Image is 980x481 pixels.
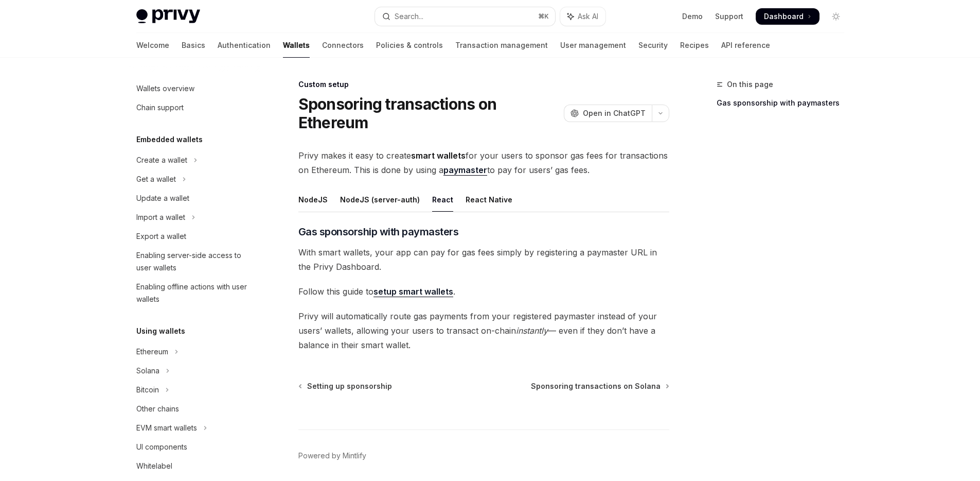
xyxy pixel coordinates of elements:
button: Toggle Create a wallet section [128,151,260,169]
a: Sponsoring transactions on Solana [531,381,668,391]
div: Solana [136,365,159,377]
strong: smart wallets [411,150,466,161]
span: Open in ChatGPT [583,108,646,118]
a: Chain support [128,98,260,117]
span: Setting up sponsorship [307,381,392,391]
a: Support [715,11,743,22]
div: React Native [466,187,512,212]
div: UI components [136,441,187,453]
span: Sponsoring transactions on Solana [531,381,661,391]
a: UI components [128,438,260,456]
div: Bitcoin [136,384,159,396]
div: NodeJS (server-auth) [340,187,420,212]
button: Toggle EVM smart wallets section [128,419,260,437]
a: Whitelabel [128,457,260,475]
a: Policies & controls [376,33,443,58]
button: Open search [375,7,555,26]
div: Enabling server-side access to user wallets [136,249,254,274]
a: Export a wallet [128,227,260,246]
a: paymaster [443,165,487,176]
a: User management [560,33,626,58]
a: Recipes [680,33,709,58]
button: Open in ChatGPT [564,105,652,122]
a: Gas sponsorship with paymasters [717,95,852,111]
button: Toggle Bitcoin section [128,381,260,399]
span: With smart wallets, your app can pay for gas fees simply by registering a paymaster URL in the Pr... [298,245,669,274]
a: Demo [682,11,703,22]
div: Import a wallet [136,211,185,224]
a: Wallets [283,33,310,58]
div: Get a wallet [136,173,176,185]
h5: Using wallets [136,325,185,337]
a: Connectors [322,33,364,58]
button: Toggle Solana section [128,362,260,380]
div: Chain support [136,101,184,114]
a: Welcome [136,33,169,58]
button: Toggle Import a wallet section [128,208,260,227]
button: Toggle dark mode [828,8,844,25]
a: Enabling server-side access to user wallets [128,246,260,277]
span: Dashboard [764,11,804,22]
div: EVM smart wallets [136,422,197,434]
button: Toggle Ethereum section [128,342,260,361]
div: Search... [395,10,423,23]
a: Authentication [218,33,271,58]
img: light logo [136,9,200,24]
h5: Embedded wallets [136,133,203,146]
a: Basics [182,33,205,58]
div: Whitelabel [136,460,172,472]
span: Ask AI [578,11,598,22]
h1: Sponsoring transactions on Ethereum [298,95,560,132]
a: setup smart wallets [373,286,453,297]
div: Custom setup [298,79,669,90]
div: Update a wallet [136,192,189,204]
span: ⌘ K [538,12,549,21]
a: Enabling offline actions with user wallets [128,278,260,308]
a: API reference [721,33,770,58]
span: Gas sponsorship with paymasters [298,225,459,239]
span: On this page [727,78,773,91]
div: Export a wallet [136,230,186,243]
span: Follow this guide to . [298,284,669,299]
div: Ethereum [136,346,168,358]
div: Other chains [136,403,179,415]
button: Toggle assistant panel [560,7,605,26]
em: instantly [516,325,548,336]
span: Privy makes it easy to create for your users to sponsor gas fees for transactions on Ethereum. Th... [298,148,669,177]
div: React [432,187,453,212]
a: Setting up sponsorship [299,381,392,391]
a: Transaction management [455,33,548,58]
a: Dashboard [756,8,819,25]
div: Enabling offline actions with user wallets [136,281,254,305]
a: Powered by Mintlify [298,451,366,461]
button: Toggle Get a wallet section [128,170,260,188]
div: Wallets overview [136,82,194,95]
a: Security [638,33,668,58]
span: Privy will automatically route gas payments from your registered paymaster instead of your users’... [298,309,669,352]
div: NodeJS [298,187,328,212]
a: Update a wallet [128,189,260,208]
a: Wallets overview [128,79,260,98]
div: Create a wallet [136,154,187,166]
a: Other chains [128,400,260,418]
